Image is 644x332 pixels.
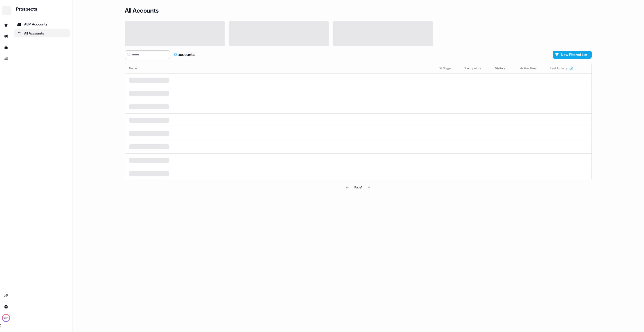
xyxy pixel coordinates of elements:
[125,63,435,73] th: Name
[495,64,511,73] button: Visitors
[174,52,195,57] div: accounts
[2,43,10,51] a: Go to templates
[439,66,456,71] div: Stage
[174,52,178,57] span: 0
[2,303,10,311] a: Go to integrations
[2,54,10,62] a: Go to attribution
[2,32,10,40] a: Go to outbound experience
[2,21,10,29] a: Go to prospects
[14,20,70,28] a: ABM Accounts
[17,22,67,27] div: ABM Accounts
[464,64,487,73] button: Touchpoints
[16,6,70,12] div: Prospects
[520,64,542,73] button: Active Time
[2,292,10,300] a: Go to integrations
[4,316,9,320] div: 8 /14
[553,51,592,59] button: New Filtered List
[14,29,70,37] a: All accounts
[550,64,573,73] button: Last Activity
[354,185,362,190] div: Page 1
[125,7,158,14] h3: All Accounts
[17,31,67,36] div: All Accounts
